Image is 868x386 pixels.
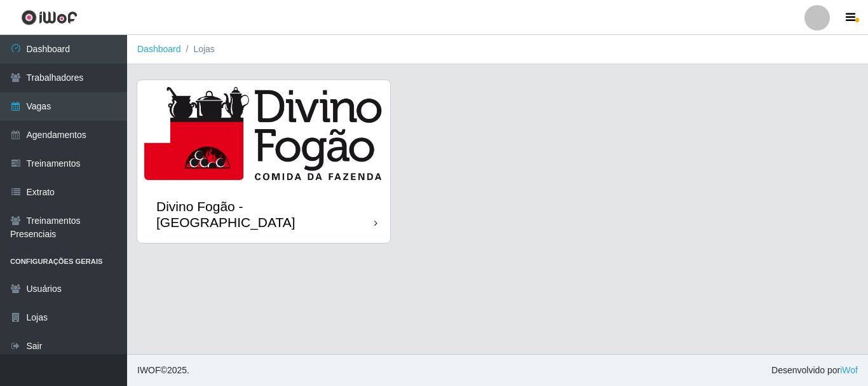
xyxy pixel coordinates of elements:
[137,80,390,186] img: cardImg
[21,10,78,25] img: CoreUI Logo
[137,44,181,54] a: Dashboard
[156,198,374,230] div: Divino Fogão - [GEOGRAPHIC_DATA]
[127,35,868,64] nav: breadcrumb
[137,365,161,375] span: IWOF
[771,364,858,377] span: Desenvolvido por
[181,43,215,56] li: Lojas
[137,364,189,377] span: © 2025 .
[840,365,858,375] a: iWof
[137,80,390,243] a: Divino Fogão - [GEOGRAPHIC_DATA]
